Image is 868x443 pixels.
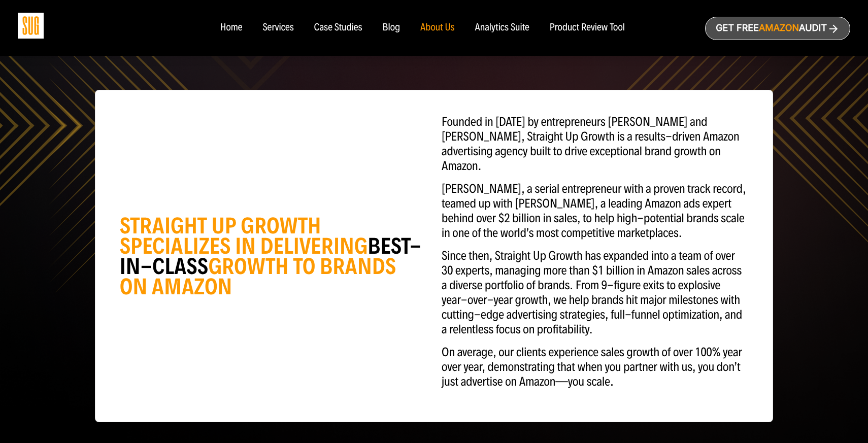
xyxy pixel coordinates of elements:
[442,182,748,241] p: [PERSON_NAME], a serial entrepreneur with a proven track record, teamed up with [PERSON_NAME], a ...
[383,22,400,33] a: Blog
[759,23,799,33] span: Amazon
[120,232,421,280] span: BEST-IN-CLASS
[442,345,748,389] p: On average, our clients experience sales growth of over 100% year over year, demonstrating that w...
[120,216,426,297] div: STRAIGHT UP GROWTH SPECIALIZES IN DELIVERING GROWTH TO BRANDS ON AMAZON
[262,22,293,33] a: Services
[550,22,625,33] a: Product Review Tool
[475,22,529,33] a: Analytics Suite
[442,115,748,174] p: Founded in [DATE] by entrepreneurs [PERSON_NAME] and [PERSON_NAME], Straight Up Growth is a resul...
[314,22,362,33] a: Case Studies
[705,17,850,40] a: Get freeAmazonAudit
[220,22,242,33] a: Home
[18,13,44,39] img: Sug
[420,22,455,33] a: About Us
[442,249,748,337] p: Since then, Straight Up Growth has expanded into a team of over 30 experts, managing more than $1...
